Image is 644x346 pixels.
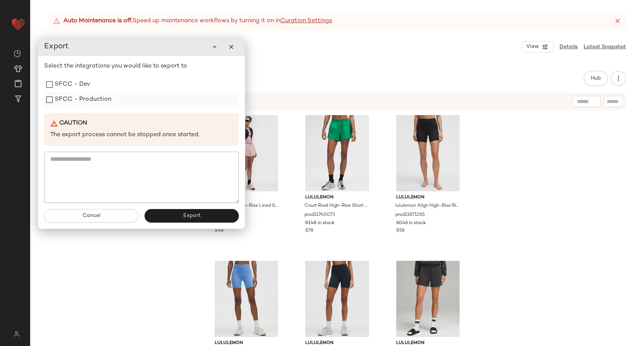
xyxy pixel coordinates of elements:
[584,43,626,51] a: Latest Snapshot
[214,203,278,209] span: Hotty Hot High-Rise Lined Short 4"
[55,77,91,92] label: SFCC - Dev
[280,17,332,26] a: Curation Settings
[82,213,100,219] span: Cancel
[44,62,239,71] p: Select the integrations you would like to export to
[305,194,369,201] span: lululemon
[305,220,335,227] span: 8148 in stock
[63,17,132,26] strong: Auto Maintenance is off.
[304,212,335,218] span: prod11740073
[584,71,608,86] button: Hub
[396,228,404,234] span: $58
[11,17,26,32] img: heart_red.DM2ytmEG.svg
[522,41,553,52] button: View
[590,75,601,82] span: Hub
[395,203,459,209] span: lululemon Align High-Rise Ribbed Short 6"
[305,228,313,234] span: $78
[59,119,87,128] b: Caution
[396,194,460,201] span: lululemon
[390,261,466,337] img: LW7DDJS_0001_1
[50,131,233,140] p: The export process cannot be stopped once started.
[9,331,24,337] img: svg%3e
[209,261,284,337] img: LW7BFRS_025461_1
[559,43,578,51] a: Details
[526,44,539,50] span: View
[396,220,426,227] span: 6046 in stock
[395,212,425,218] span: prod11871265
[53,17,332,26] div: Speed up maintenance workflows by turning it on in
[299,261,375,337] img: LW7CPPS_031382_1
[390,115,466,191] img: LW7DJYS_0001_1
[14,50,21,57] img: svg%3e
[183,213,200,219] span: Export
[299,115,375,191] img: LW7CYLS_071563_1
[215,194,278,201] span: lululemon
[44,209,138,223] button: Cancel
[144,209,239,223] button: Export
[55,92,112,107] label: SFCC - Production
[215,228,223,234] span: $48
[304,203,368,209] span: Court Rival High-Rise Short 3"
